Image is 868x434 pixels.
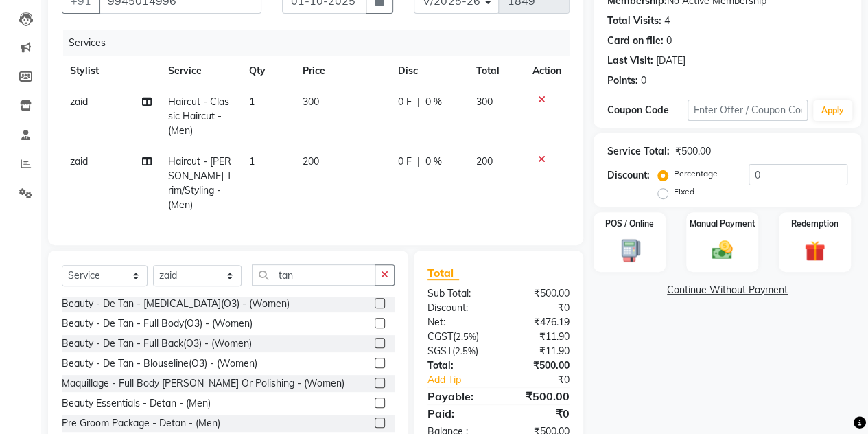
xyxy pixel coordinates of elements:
[498,388,580,404] div: ₹500.00
[524,56,570,87] th: Action
[303,95,319,108] span: 300
[607,54,653,68] div: Last Visit:
[417,405,499,422] div: Paid:
[498,301,580,315] div: ₹0
[168,155,232,211] span: Haircut - [PERSON_NAME] Trim/Styling - (Men)
[417,286,499,301] div: Sub Total:
[498,286,580,301] div: ₹500.00
[498,315,580,330] div: ₹476.19
[425,155,442,169] span: 0 %
[498,330,580,344] div: ₹11.90
[62,396,211,411] div: Beauty Essentials - Detan - (Men)
[468,56,524,87] th: Total
[596,283,858,297] a: Continue Without Payment
[641,73,646,88] div: 0
[252,264,375,286] input: Search or Scan
[607,34,664,48] div: Card on file:
[705,238,739,262] img: _cash.svg
[607,144,670,159] div: Service Total:
[160,56,240,87] th: Service
[607,14,661,28] div: Total Visits:
[798,238,832,264] img: _gift.svg
[390,56,468,87] th: Disc
[168,95,229,137] span: Haircut - Classic Haircut - (Men)
[398,95,412,109] span: 0 F
[417,344,499,358] div: ( )
[791,218,838,230] label: Redemption
[62,336,252,351] div: Beauty - De Tan - Full Back(O3) - (Women)
[675,144,711,159] div: ₹500.00
[607,73,638,88] div: Points:
[674,185,694,198] label: Fixed
[498,344,580,358] div: ₹11.90
[455,345,476,356] span: 2.5%
[666,34,672,48] div: 0
[456,331,476,342] span: 2.5%
[613,238,646,263] img: _pos-terminal.svg
[417,330,499,344] div: ( )
[398,155,412,169] span: 0 F
[476,95,493,108] span: 300
[249,155,255,168] span: 1
[427,330,453,343] span: CGST
[70,155,88,168] span: zaid
[417,315,499,330] div: Net:
[512,373,580,387] div: ₹0
[425,95,442,109] span: 0 %
[63,30,580,56] div: Services
[417,95,420,109] span: |
[303,155,319,168] span: 200
[664,14,670,28] div: 4
[688,100,808,121] input: Enter Offer / Coupon Code
[417,155,420,169] span: |
[813,100,852,121] button: Apply
[498,358,580,373] div: ₹500.00
[607,103,688,117] div: Coupon Code
[70,95,88,108] span: zaid
[62,356,257,371] div: Beauty - De Tan - Blouseline(O3) - (Women)
[62,56,160,87] th: Stylist
[498,405,580,422] div: ₹0
[241,56,294,87] th: Qty
[427,266,459,280] span: Total
[249,95,255,108] span: 1
[607,168,650,183] div: Discount:
[62,297,290,311] div: Beauty - De Tan - [MEDICAL_DATA](O3) - (Women)
[417,358,499,373] div: Total:
[294,56,390,87] th: Price
[62,376,344,391] div: Maquillage - Full Body [PERSON_NAME] Or Polishing - (Women)
[605,218,654,230] label: POS / Online
[417,388,499,404] div: Payable:
[417,301,499,315] div: Discount:
[417,373,512,387] a: Add Tip
[690,218,755,230] label: Manual Payment
[656,54,685,68] div: [DATE]
[427,345,452,357] span: SGST
[62,416,220,431] div: Pre Groom Package - Detan - (Men)
[674,168,718,180] label: Percentage
[476,155,493,168] span: 200
[62,317,253,331] div: Beauty - De Tan - Full Body(O3) - (Women)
